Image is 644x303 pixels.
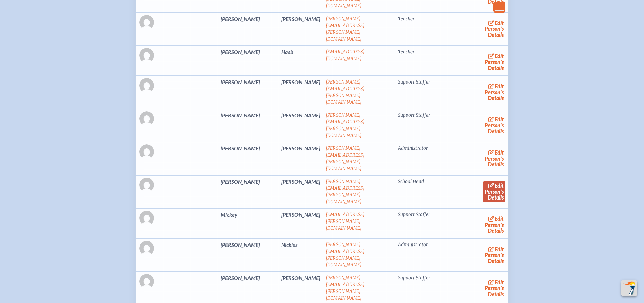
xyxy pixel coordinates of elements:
[218,46,279,76] td: [PERSON_NAME]
[279,76,323,109] td: [PERSON_NAME]
[483,244,506,265] a: editPerson’s Details
[495,53,504,59] span: edit
[279,208,323,238] td: [PERSON_NAME]
[395,175,447,208] td: School Head
[218,76,279,109] td: [PERSON_NAME]
[483,277,506,299] a: editPerson’s Details
[139,111,154,126] img: Gravatar
[218,109,279,142] td: [PERSON_NAME]
[483,181,506,202] a: editPerson’s Details
[395,142,447,175] td: Administrator
[395,109,447,142] td: Support Staffer
[495,116,504,122] span: edit
[495,83,504,89] span: edit
[495,149,504,156] span: edit
[495,246,504,252] span: edit
[326,212,365,231] a: [EMAIL_ADDRESS][PERSON_NAME][DOMAIN_NAME]
[279,46,323,76] td: Haab
[483,18,506,40] a: editPerson’s Details
[326,49,365,62] a: [EMAIL_ADDRESS][DOMAIN_NAME]
[139,78,154,93] img: Gravatar
[395,208,447,238] td: Support Staffer
[139,241,154,256] img: Gravatar
[326,16,365,42] a: [PERSON_NAME][EMAIL_ADDRESS][PERSON_NAME][DOMAIN_NAME]
[395,238,447,272] td: Administrator
[139,15,154,30] img: Gravatar
[139,274,154,289] img: Gravatar
[326,112,365,138] a: [PERSON_NAME][EMAIL_ADDRESS][PERSON_NAME][DOMAIN_NAME]
[218,238,279,272] td: [PERSON_NAME]
[483,214,506,235] a: editPerson’s Details
[495,182,504,189] span: edit
[483,51,506,73] a: editPerson’s Details
[495,279,504,285] span: edit
[139,48,154,63] img: Gravatar
[218,208,279,238] td: Mickey
[326,275,365,301] a: [PERSON_NAME][EMAIL_ADDRESS][PERSON_NAME][DOMAIN_NAME]
[279,175,323,208] td: [PERSON_NAME]
[395,76,447,109] td: Support Staffer
[139,211,154,226] img: Gravatar
[139,178,154,192] img: Gravatar
[218,142,279,175] td: [PERSON_NAME]
[218,13,279,46] td: [PERSON_NAME]
[326,179,365,205] a: [PERSON_NAME][EMAIL_ADDRESS][PERSON_NAME][DOMAIN_NAME]
[279,142,323,175] td: [PERSON_NAME]
[279,109,323,142] td: [PERSON_NAME]
[279,13,323,46] td: [PERSON_NAME]
[483,148,506,169] a: editPerson’s Details
[395,13,447,46] td: Teacher
[279,238,323,272] td: Nicklas
[495,215,504,222] span: edit
[139,144,154,159] img: Gravatar
[495,20,504,26] span: edit
[483,81,506,103] a: editPerson’s Details
[326,145,365,171] a: [PERSON_NAME][EMAIL_ADDRESS][PERSON_NAME][DOMAIN_NAME]
[622,281,636,295] img: To the top
[326,242,365,268] a: [PERSON_NAME][EMAIL_ADDRESS][PERSON_NAME][DOMAIN_NAME]
[621,280,637,296] button: Scroll Top
[483,115,506,136] a: editPerson’s Details
[326,79,365,105] a: [PERSON_NAME][EMAIL_ADDRESS][PERSON_NAME][DOMAIN_NAME]
[395,46,447,76] td: Teacher
[218,175,279,208] td: [PERSON_NAME]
